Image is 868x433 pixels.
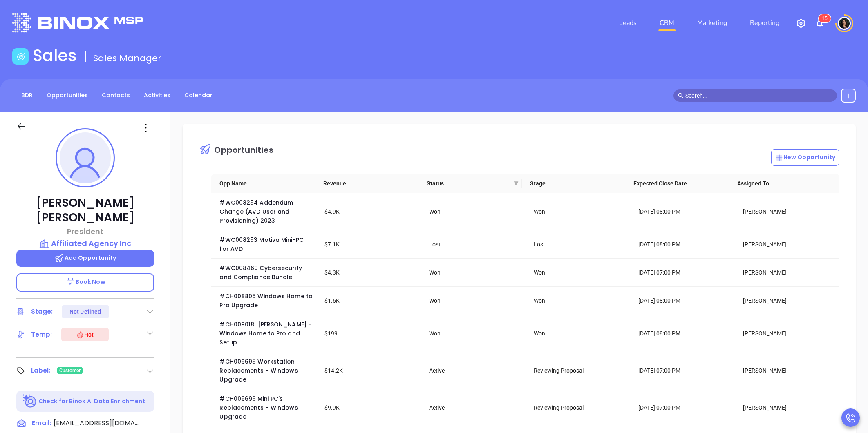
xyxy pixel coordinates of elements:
span: 1 [822,16,825,21]
a: Contacts [97,89,135,102]
div: $4.9K [324,207,418,216]
div: Active [429,366,522,375]
div: $14.2K [324,366,418,375]
div: $4.3K [324,268,418,277]
span: search [678,93,684,98]
div: Won [429,207,522,216]
div: $9.9K [324,403,418,412]
div: Label: [31,364,51,377]
div: [DATE] 08:00 PM [638,329,732,338]
a: #CH009018 [PERSON_NAME] - Windows Home to Pro and Setup [219,320,313,346]
span: 5 [825,16,828,21]
img: user [838,17,851,30]
div: Won [534,268,627,277]
a: Leads [616,15,640,31]
a: Reporting [747,15,783,31]
th: Expected Close Date [625,174,729,193]
a: Opportunities [42,89,93,102]
th: Assigned To [729,174,832,193]
span: [EMAIL_ADDRESS][DOMAIN_NAME] [54,418,139,428]
div: $7.1K [324,240,418,249]
div: [DATE] 07:00 PM [638,366,732,375]
div: Not Defined [69,305,101,318]
div: [DATE] 08:00 PM [638,296,732,305]
a: Activities [139,89,175,102]
span: Add Opportunity [54,254,116,262]
a: Calendar [179,89,217,102]
div: [PERSON_NAME] [743,329,836,338]
div: [DATE] 08:00 PM [638,207,732,216]
a: #WC008253 Motiva Mini-PC for AVD [219,236,305,253]
div: [PERSON_NAME] [743,207,836,216]
div: Won [534,296,627,305]
p: President [16,226,154,237]
sup: 15 [819,14,831,22]
div: [DATE] 07:00 PM [638,268,732,277]
a: #WC008460 Cybersecurity and Compliance Bundle [219,264,303,281]
div: Lost [429,240,522,249]
span: Email: [32,418,51,429]
p: Check for Binox AI Data Enrichment [38,397,145,406]
span: filter [512,177,520,190]
div: Won [429,329,522,338]
div: [PERSON_NAME] [743,366,836,375]
th: Revenue [315,174,418,193]
input: Search… [685,91,832,100]
p: [PERSON_NAME] [PERSON_NAME] [16,196,154,225]
a: #CH009695 Workstation Replacements – Windows Upgrade [219,357,299,384]
div: Won [534,329,627,338]
div: Opportunities [214,146,273,154]
a: Marketing [694,15,730,31]
div: Won [534,207,627,216]
div: [PERSON_NAME] [743,296,836,305]
span: Status [427,179,510,188]
div: Won [429,296,522,305]
div: [DATE] 08:00 PM [638,240,732,249]
a: #CH009696 Mini PC's Replacements – Windows Upgrade [219,395,299,421]
div: $1.6K [324,296,418,305]
p: New Opportunity [775,153,836,162]
a: #WC008254 Addendum Change (AVD User and Provisioning) 2023 [219,199,295,225]
img: profile-user [60,132,111,183]
h1: Sales [33,46,77,65]
a: BDR [16,89,38,102]
span: filter [514,181,519,186]
span: Sales Manager [93,52,161,65]
img: logo [12,13,143,32]
img: iconNotification [815,18,825,28]
div: Reviewing Proposal [534,366,627,375]
span: Customer [59,366,81,375]
a: CRM [656,15,678,31]
div: $199 [324,329,418,338]
div: Lost [534,240,627,249]
a: Affiliated Agency Inc [16,238,154,249]
img: iconSetting [796,18,806,28]
th: Stage [522,174,625,193]
div: Temp: [31,328,52,341]
div: [PERSON_NAME] [743,240,836,249]
img: Ai-Enrich-DaqCidB-.svg [23,394,37,408]
div: Active [429,403,522,412]
div: [DATE] 07:00 PM [638,403,732,412]
div: [PERSON_NAME] [743,403,836,412]
div: Stage: [31,306,53,318]
div: Reviewing Proposal [534,403,627,412]
a: #CH008805 Windows Home to Pro Upgrade [219,292,314,309]
div: [PERSON_NAME] [743,268,836,277]
th: Opp Name [211,174,315,193]
div: Won [429,268,522,277]
span: Book Now [65,278,105,286]
div: Hot [76,330,94,339]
